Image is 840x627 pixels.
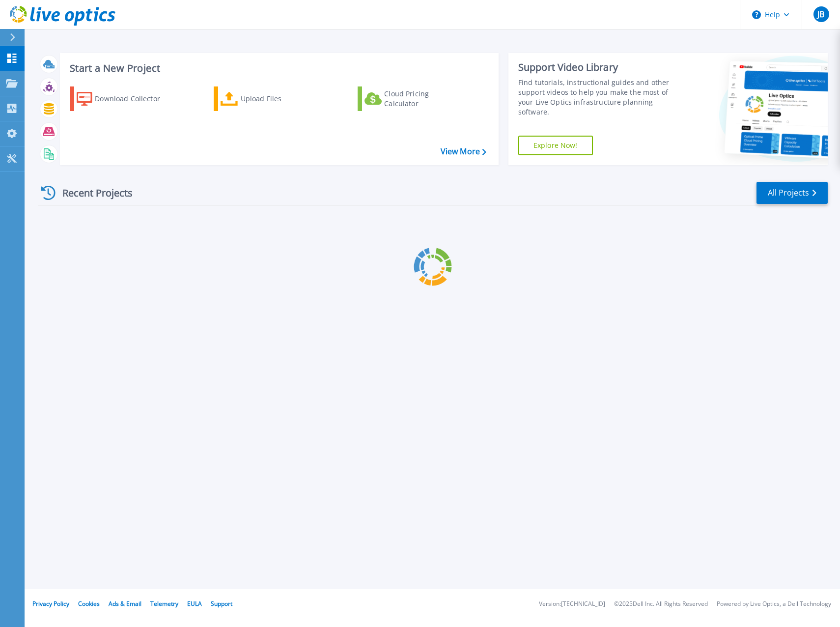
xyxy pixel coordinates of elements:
h3: Start a New Project [70,63,486,74]
a: All Projects [756,182,828,204]
a: Ads & Email [109,599,141,608]
a: Download Collector [70,86,179,111]
div: Upload Files [241,89,319,109]
a: Explore Now! [518,136,593,155]
a: View More [441,147,486,156]
a: EULA [187,599,202,608]
a: Telemetry [150,599,178,608]
li: Version: [TECHNICAL_ID] [539,601,605,607]
div: Cloud Pricing Calculator [384,89,463,109]
a: Cloud Pricing Calculator [358,86,467,111]
li: Powered by Live Optics, a Dell Technology [717,601,831,607]
div: Find tutorials, instructional guides and other support videos to help you make the most of your L... [518,78,680,117]
span: JB [817,10,824,18]
div: Support Video Library [518,61,680,74]
a: Privacy Policy [32,599,69,608]
a: Upload Files [214,86,323,111]
li: © 2025 Dell Inc. All Rights Reserved [614,601,708,607]
div: Download Collector [95,89,173,109]
a: Cookies [78,599,100,608]
a: Support [211,599,232,608]
div: Recent Projects [38,181,146,205]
